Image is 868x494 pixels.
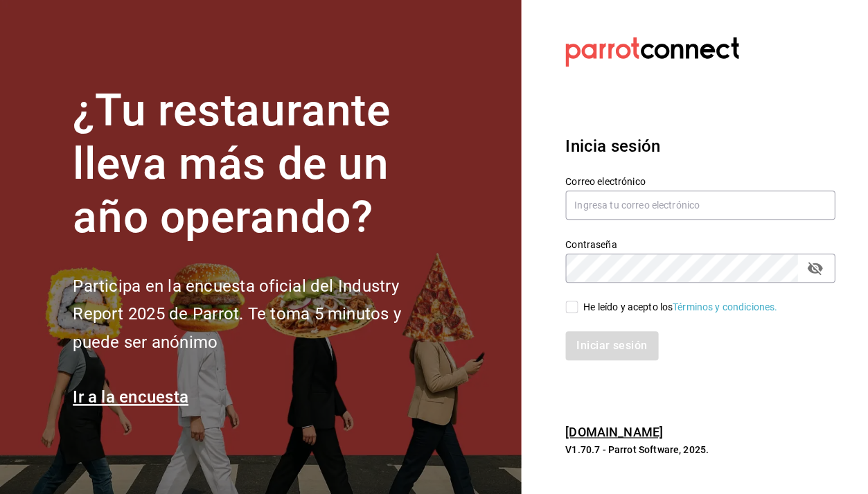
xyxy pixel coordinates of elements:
[565,425,663,439] a: [DOMAIN_NAME]
[565,177,835,186] label: Correo electrónico
[73,85,447,244] h1: ¿Tu restaurante lleva más de un año operando?
[583,300,777,315] div: He leído y acepto los
[673,301,777,312] a: Términos y condiciones.
[565,443,835,457] p: V1.70.7 - Parrot Software, 2025.
[73,272,447,357] h2: Participa en la encuesta oficial del Industry Report 2025 de Parrot. Te toma 5 minutos y puede se...
[803,256,826,280] button: passwordField
[565,134,835,159] h3: Inicia sesión
[565,240,835,249] label: Contraseña
[73,387,188,407] a: Ir a la encuesta
[565,191,835,220] input: Ingresa tu correo electrónico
